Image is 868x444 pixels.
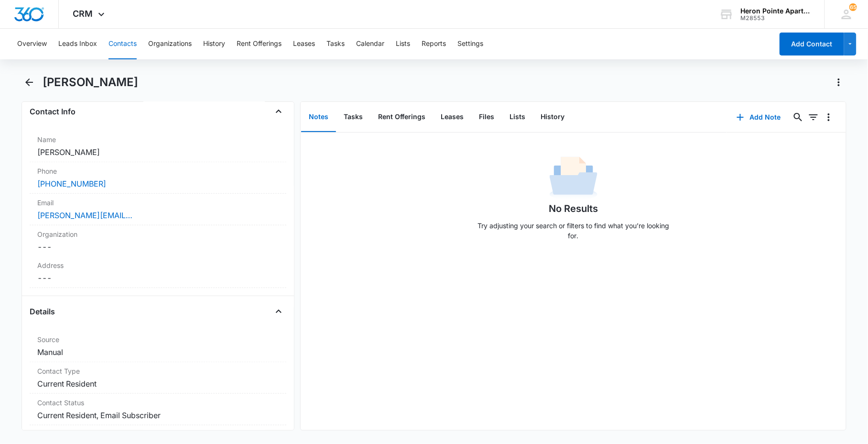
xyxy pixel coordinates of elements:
h4: Contact Info [30,106,76,117]
button: Calendar [356,29,384,59]
button: Rent Offerings [237,29,282,59]
label: Source [37,334,279,344]
label: Address [37,260,279,270]
button: Contacts [108,29,137,59]
p: Try adjusting your search or filters to find what you’re looking for. [473,221,674,241]
button: Leases [293,29,315,59]
div: Address--- [30,256,286,288]
button: Organizations [148,29,192,59]
button: Search... [791,110,806,125]
div: Organization--- [30,225,286,256]
div: Email[PERSON_NAME][EMAIL_ADDRESS][PERSON_NAME][PERSON_NAME][DOMAIN_NAME] [30,194,286,225]
button: Back [22,75,36,90]
button: Tasks [326,29,345,59]
button: Files [471,102,502,132]
button: Tasks [336,102,370,132]
button: Reports [422,29,446,59]
a: [PHONE_NUMBER] [37,178,106,189]
button: Add Note [727,106,791,129]
label: Email [37,198,279,208]
button: Settings [457,29,483,59]
label: Assigned To [37,429,279,439]
button: Actions [831,75,846,90]
div: Contact TypeCurrent Resident [30,362,286,394]
button: Overview [17,29,47,59]
button: Close [271,304,286,319]
label: Organization [37,229,279,239]
h4: Details [30,306,55,317]
div: notifications count [849,3,857,11]
h1: No Results [549,201,598,216]
h1: [PERSON_NAME] [43,75,138,89]
a: [PERSON_NAME][EMAIL_ADDRESS][PERSON_NAME][PERSON_NAME][DOMAIN_NAME] [37,210,133,221]
span: 65 [849,3,857,11]
label: Phone [37,166,279,176]
div: Name[PERSON_NAME] [30,131,286,162]
dd: Manual [37,346,279,358]
button: Close [271,104,286,119]
span: CRM [73,9,93,19]
button: Filters [806,110,821,125]
div: SourceManual [30,331,286,362]
button: Leases [433,102,471,132]
dd: --- [37,272,279,284]
button: Notes [301,102,336,132]
div: Phone[PHONE_NUMBER] [30,162,286,194]
button: Leads Inbox [58,29,97,59]
div: account name [741,7,811,15]
dd: Current Resident [37,378,279,389]
button: Overflow Menu [821,110,836,125]
dd: [PERSON_NAME] [37,146,279,158]
button: Lists [502,102,533,132]
dd: Current Resident, Email Subscriber [37,410,279,421]
button: Rent Offerings [370,102,433,132]
button: History [533,102,572,132]
button: Lists [396,29,410,59]
label: Name [37,134,279,144]
div: account id [741,15,811,22]
img: No Data [550,154,597,201]
button: History [203,29,225,59]
div: Contact StatusCurrent Resident, Email Subscriber [30,394,286,425]
dd: --- [37,241,279,253]
label: Contact Status [37,398,279,408]
button: Add Contact [780,33,844,55]
label: Contact Type [37,366,279,376]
